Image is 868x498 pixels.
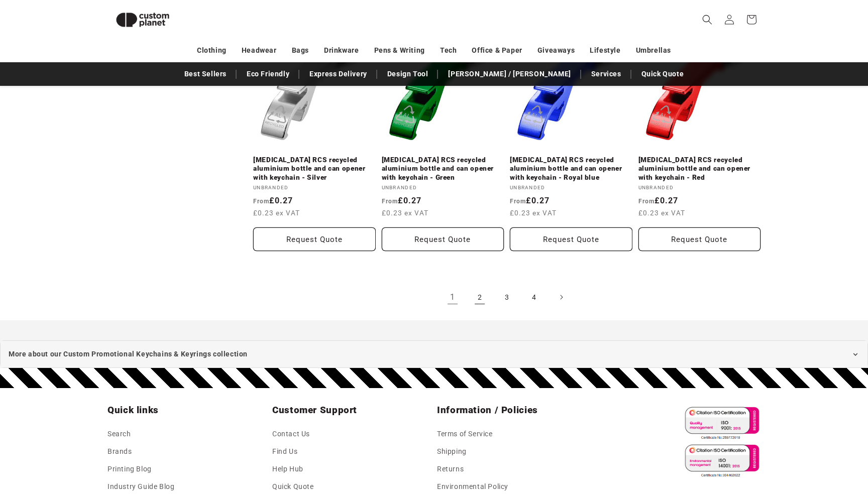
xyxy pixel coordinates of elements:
[586,65,626,83] a: Services
[272,443,297,460] a: Find Us
[681,442,761,479] img: ISO 14001 Certified
[590,42,620,59] a: Lifestyle
[472,42,522,59] a: Office & Paper
[636,42,671,59] a: Umbrellas
[242,42,277,59] a: Headwear
[550,286,572,308] a: Next page
[382,65,433,83] a: Design Tool
[437,404,596,416] h2: Information / Policies
[107,4,178,36] img: Custom Planet
[638,227,761,251] button: Request Quote
[107,460,152,478] a: Printing Blog
[107,443,132,460] a: Brands
[537,42,575,59] a: Giveaways
[681,404,761,442] img: ISO 9001 Certified
[272,478,314,495] a: Quick Quote
[292,42,309,59] a: Bags
[496,286,518,308] a: Page 3
[107,428,131,443] a: Search
[272,428,310,443] a: Contact Us
[304,65,372,83] a: Express Delivery
[638,156,761,182] a: [MEDICAL_DATA] RCS recycled aluminium bottle and can opener with keychain - Red
[272,460,303,478] a: Help Hub
[107,478,174,495] a: Industry Guide Blog
[442,286,464,308] a: Page 1
[636,65,689,83] a: Quick Quote
[242,65,294,83] a: Eco Friendly
[272,404,431,416] h2: Customer Support
[469,286,491,308] a: Page 2
[523,286,545,308] a: Page 4
[510,156,632,182] a: [MEDICAL_DATA] RCS recycled aluminium bottle and can opener with keychain - Royal blue
[253,286,761,308] nav: Pagination
[437,478,508,495] a: Environmental Policy
[443,65,576,83] a: [PERSON_NAME] / [PERSON_NAME]
[253,156,376,182] a: [MEDICAL_DATA] RCS recycled aluminium bottle and can opener with keychain - Silver
[382,227,504,251] button: Request Quote
[9,348,248,360] span: More about our Custom Promotional Keychains & Keyrings collection
[197,42,227,59] a: Clothing
[696,390,868,498] iframe: Chat Widget
[179,65,232,83] a: Best Sellers
[107,404,266,416] h2: Quick links
[437,428,493,443] a: Terms of Service
[253,227,376,251] button: Request Quote
[437,443,467,460] a: Shipping
[382,156,504,182] a: [MEDICAL_DATA] RCS recycled aluminium bottle and can opener with keychain - Green
[324,42,359,59] a: Drinkware
[437,460,464,478] a: Returns
[440,42,457,59] a: Tech
[696,9,718,31] summary: Search
[510,227,632,251] button: Request Quote
[374,42,425,59] a: Pens & Writing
